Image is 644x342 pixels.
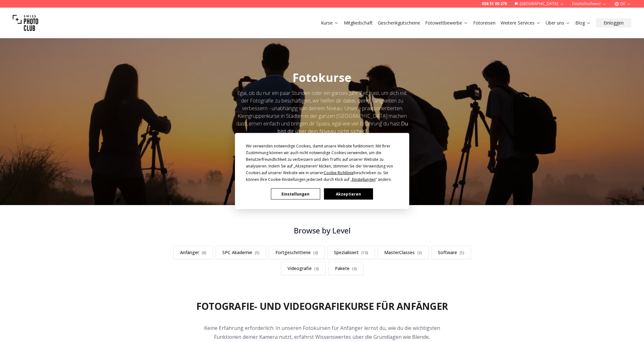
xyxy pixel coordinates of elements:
button: Akzeptieren [324,189,373,200]
div: Cookie Consent Prompt [235,133,409,209]
div: Wir verwenden notwendige Cookies, damit unsere Website funktioniert. Mit Ihrer Zustimmung können ... [246,143,398,183]
span: Cookie-Richtlinie [324,170,354,175]
button: Einstellungen [271,189,320,200]
span: Einstellungen [352,177,376,182]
